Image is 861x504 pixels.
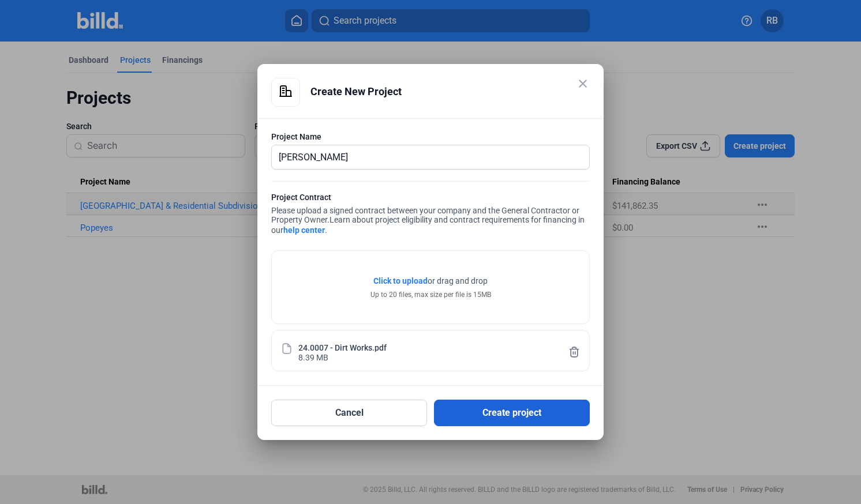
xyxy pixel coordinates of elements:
div: Project Contract [271,191,590,206]
span: Click to upload [373,276,428,285]
span: or drag and drop [428,275,488,287]
a: help center [283,225,325,235]
div: Create New Project [310,78,590,106]
mat-icon: close [576,77,590,91]
span: Learn about project eligibility and contract requirements for financing in our . [271,215,585,235]
button: Create project [434,400,590,426]
div: Please upload a signed contract between your company and the General Contractor or Property Owner. [271,191,590,239]
div: Up to 20 files, max size per file is 15MB [370,289,491,300]
button: Cancel [271,400,427,426]
div: 8.39 MB [298,352,328,362]
div: Project Name [271,131,590,142]
div: 24.0007 - Dirt Works.pdf [298,342,387,352]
